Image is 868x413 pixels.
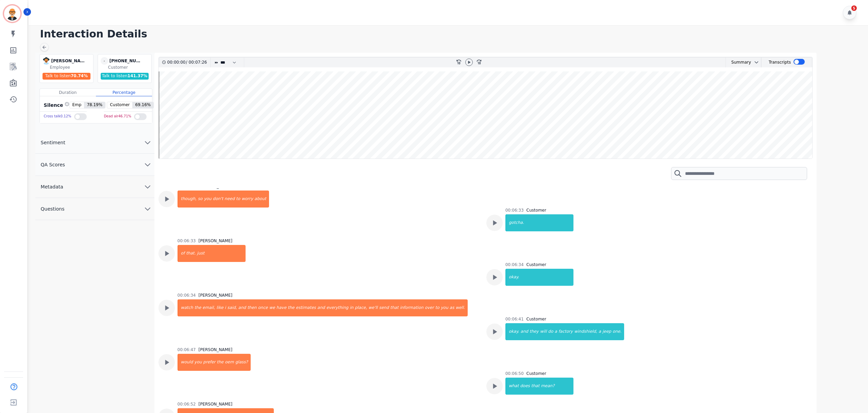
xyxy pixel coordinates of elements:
[203,191,212,208] div: you
[754,60,759,65] svg: chevron down
[317,299,326,316] div: and
[101,73,149,80] div: Talk to listen
[70,102,84,108] span: Emp
[440,299,449,316] div: you
[227,299,237,316] div: said,
[247,299,257,316] div: then
[851,5,857,11] div: 5
[505,371,524,376] div: 00:06:50
[529,323,539,340] div: they
[187,57,206,67] div: 00:07:26
[769,57,791,67] div: Transcripts
[197,191,203,208] div: so
[235,354,251,371] div: glass?
[519,378,531,395] div: does
[198,238,232,244] div: [PERSON_NAME]
[602,323,612,340] div: jeep
[224,354,234,371] div: oem
[573,323,598,340] div: windshield,
[276,299,287,316] div: have
[378,299,389,316] div: send
[35,161,71,168] span: QA Scores
[506,378,519,395] div: what
[196,245,245,262] div: just
[505,208,524,213] div: 00:06:33
[198,401,232,407] div: [PERSON_NAME]
[110,57,144,65] div: [PHONE_NUMBER]
[257,299,268,316] div: once
[505,316,524,322] div: 00:06:41
[132,102,153,108] span: 69.16 %
[558,323,573,340] div: factory
[216,354,224,371] div: the
[531,378,540,395] div: that
[178,245,186,262] div: of
[612,323,624,340] div: one.
[50,65,92,70] div: Employee
[527,371,546,376] div: Customer
[295,299,317,316] div: estimates
[506,269,573,286] div: okay.
[198,293,232,298] div: [PERSON_NAME]
[43,73,91,80] div: Talk to listen
[424,299,435,316] div: over
[368,299,378,316] div: we'll
[506,323,520,340] div: okay.
[520,323,529,340] div: and
[178,401,196,407] div: 00:06:52
[241,191,254,208] div: worry
[51,57,85,65] div: [PERSON_NAME]
[44,112,71,121] div: Cross talk 0.12 %
[107,102,132,108] span: Customer
[527,316,546,322] div: Customer
[84,102,105,108] span: 78.19 %
[194,299,202,316] div: the
[40,89,96,96] div: Duration
[224,299,227,316] div: i
[40,28,861,40] h1: Interaction Details
[505,262,524,267] div: 00:06:34
[178,293,196,298] div: 00:06:34
[455,299,468,316] div: well.
[35,154,154,176] button: QA Scores chevron down
[554,323,558,340] div: a
[128,73,147,78] span: 141.37 %
[71,73,88,78] span: 70.74 %
[35,132,154,154] button: Sentiment chevron down
[144,161,152,169] svg: chevron down
[35,205,70,212] span: Questions
[254,191,269,208] div: about
[96,89,152,96] div: Percentage
[435,299,440,316] div: to
[539,323,548,340] div: will
[104,112,131,121] div: Dead air 46.71 %
[598,323,602,340] div: a
[540,378,573,395] div: mean?
[194,354,202,371] div: you
[167,57,209,67] div: /
[43,102,69,109] div: Silence
[349,299,354,316] div: in
[527,262,546,267] div: Customer
[527,208,546,213] div: Customer
[389,299,399,316] div: that
[268,299,276,316] div: we
[178,347,196,352] div: 00:06:47
[202,299,216,316] div: email,
[325,299,349,316] div: everything
[399,299,424,316] div: information
[198,347,232,352] div: [PERSON_NAME]
[178,191,197,208] div: though,
[144,183,152,191] svg: chevron down
[202,354,216,371] div: prefer
[235,191,241,208] div: to
[726,57,751,67] div: Summary
[548,323,554,340] div: do
[506,214,573,231] div: gotcha.
[287,299,295,316] div: the
[108,65,150,70] div: Customer
[238,299,247,316] div: and
[212,191,224,208] div: don't
[216,299,224,316] div: like
[178,238,196,244] div: 00:06:33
